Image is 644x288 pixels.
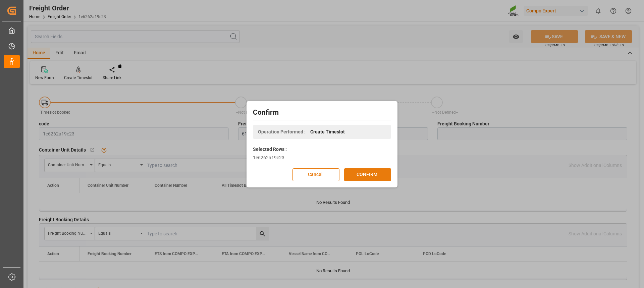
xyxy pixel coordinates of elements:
div: 1e6262a19c23 [253,154,391,161]
span: Operation Performed : [258,128,306,135]
button: CONFIRM [344,168,391,181]
h2: Confirm [253,107,391,118]
button: Cancel [292,168,339,181]
span: Create Timeslot [310,128,345,135]
label: Selected Rows : [253,146,287,153]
